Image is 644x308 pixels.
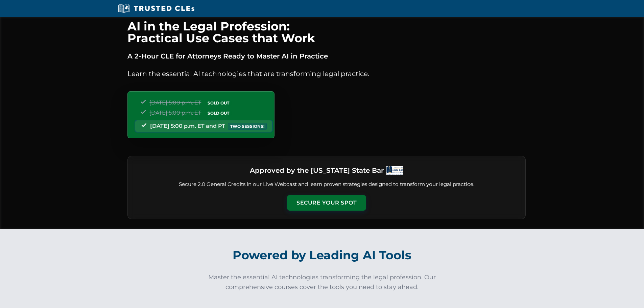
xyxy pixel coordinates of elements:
span: [DATE] 5:00 p.m. ET [149,99,201,106]
p: A 2-Hour CLE for Attorneys Ready to Master AI in Practice [127,51,526,62]
p: Learn the essential AI technologies that are transforming legal practice. [127,68,526,79]
span: [DATE] 5:00 p.m. ET [149,110,201,116]
img: Trusted CLEs [116,3,197,14]
h1: AI in the Legal Profession: Practical Use Cases that Work [127,20,526,44]
h3: Approved by the [US_STATE] State Bar [250,164,384,176]
p: Secure 2.0 General Credits in our Live Webcast and learn proven strategies designed to transform ... [136,181,517,188]
h2: Powered by Leading AI Tools [135,243,509,267]
p: Master the essential AI technologies transforming the legal profession. Our comprehensive courses... [204,273,440,292]
img: Logo [386,166,403,175]
span: SOLD OUT [205,99,232,106]
button: Secure Your Spot [287,195,366,211]
span: SOLD OUT [205,110,232,117]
